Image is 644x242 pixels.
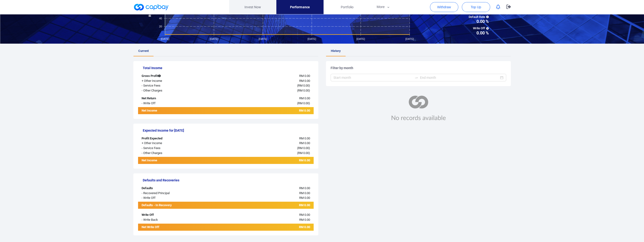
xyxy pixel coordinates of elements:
span: Top Up [471,5,481,9]
div: ( ) [211,146,314,151]
span: Performance [290,4,310,10]
span: RM 0.00 [299,74,310,78]
div: - Recovered Principal [138,191,211,196]
div: Gross Profit [138,74,211,79]
span: RM 0.00 [299,225,310,229]
span: Write Off [458,26,489,31]
div: Net Income [138,108,211,114]
img: no_record [387,96,450,121]
tspan: 20 [159,25,162,28]
div: + Other Income [138,79,211,83]
div: Net Write Off [138,224,211,231]
div: ( ) [211,101,314,106]
div: Net Income [138,158,211,164]
div: Defaults [138,186,211,191]
span: Portfolio [341,4,354,10]
div: Write Off [138,213,211,217]
span: swap-right [414,76,418,79]
div: - Write Off [138,101,211,106]
div: - Other Charges [138,151,211,156]
span: RM 0.00 [298,146,309,150]
div: + Other Income [138,141,211,146]
span: RM 0.00 [299,159,310,162]
span: RM 0.00 [299,218,310,221]
span: History [331,49,341,53]
h5: Total Income [143,66,314,70]
span: RM 0.00 [299,203,310,207]
span: Default Rate [458,15,489,20]
tspan: [DATE] [356,38,365,40]
div: ( ) [211,88,314,93]
tspan: [DATE] [258,38,267,40]
h5: Filter by month [331,66,506,70]
div: - Service Fees [138,83,211,88]
span: 0.00 % [458,19,489,24]
div: - Write Off [138,196,211,200]
input: Start month [333,75,412,80]
span: RM 0.00 [299,213,310,217]
div: - Write Back [138,217,211,222]
div: Profit Expected [138,136,211,141]
tspan: RM [148,12,152,17]
span: RM 0.00 [299,196,310,200]
span: RM 0.00 [299,96,310,100]
button: Top Up [462,2,490,12]
span: RM 0.00 [298,84,309,87]
span: 0.00 % [458,31,489,35]
span: RM 0.00 [298,89,309,92]
span: RM 0.00 [298,151,309,155]
tspan: [DATE] [210,38,218,40]
button: Withdraw [430,2,458,12]
div: - Other Charges [138,88,211,93]
h5: Expected Income for [DATE] [143,128,314,133]
tspan: [DATE] [307,38,316,40]
div: ( ) [211,83,314,88]
h5: Defaults and Recoveries [143,178,314,182]
span: to [414,76,418,79]
div: - Service Fees [138,146,211,151]
tspan: [DATE] [161,38,169,40]
div: Defaults - In Recovery [138,202,211,209]
span: RM 0.00 [299,137,310,140]
span: RM 0.00 [299,186,310,190]
div: ( ) [211,151,314,156]
span: RM 0.00 [299,79,310,83]
span: RM 0.00 [299,141,310,145]
span: RM 0.00 [298,101,309,105]
div: Net Return [138,96,211,101]
tspan: 40 [159,17,162,20]
span: RM 0.00 [299,191,310,195]
span: RM 0.00 [299,109,310,112]
tspan: [DATE] [405,38,414,40]
input: End month [420,75,499,80]
span: Current [138,49,149,53]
